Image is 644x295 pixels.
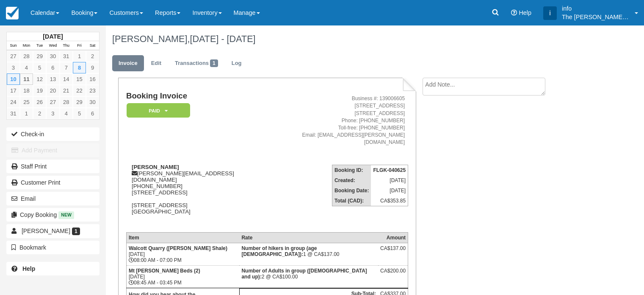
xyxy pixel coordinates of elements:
[7,96,20,108] a: 24
[190,34,255,44] span: [DATE] - [DATE]
[6,7,19,20] img: checkfront-main-nav-mini-logo.png
[33,73,46,85] a: 12
[58,211,74,219] span: New
[60,62,73,73] a: 7
[20,41,33,51] th: Mon
[371,185,408,196] td: [DATE]
[33,51,46,62] a: 29
[126,265,239,288] td: [DATE] 08:45 AM - 03:45 PM
[20,108,33,119] a: 1
[112,34,583,44] h1: [PERSON_NAME],
[33,96,46,108] a: 26
[7,41,20,51] th: Sun
[7,85,20,96] a: 17
[73,51,86,62] a: 1
[373,167,406,173] strong: FLGK-040625
[126,164,268,225] div: [PERSON_NAME][EMAIL_ADDRESS][DOMAIN_NAME] [PHONE_NUMBER] [STREET_ADDRESS] [STREET_ADDRESS] [GEOGR...
[332,165,371,176] th: Booking ID:
[169,55,224,72] a: Transactions1
[46,62,59,73] a: 6
[86,51,99,62] a: 2
[46,96,59,108] a: 27
[543,6,557,20] div: i
[73,73,86,85] a: 15
[6,224,100,238] a: [PERSON_NAME] 1
[126,103,187,118] a: Paid
[73,41,86,51] th: Fri
[60,41,73,51] th: Thu
[86,108,99,119] a: 6
[332,185,371,196] th: Booking Date:
[73,85,86,96] a: 22
[132,164,179,170] strong: [PERSON_NAME]
[272,95,405,146] address: Business #: 139006605 [STREET_ADDRESS] [STREET_ADDRESS] Phone: [PHONE_NUMBER] Toll-free: [PHONE_N...
[239,243,378,265] td: 1 @ CA$137.00
[7,62,20,73] a: 3
[210,59,218,67] span: 1
[33,85,46,96] a: 19
[86,41,99,51] th: Sat
[239,232,378,243] th: Rate
[60,108,73,119] a: 4
[241,268,367,280] strong: Number of Adults in group (19 years old and up)
[60,96,73,108] a: 28
[562,13,630,21] p: The [PERSON_NAME] Shale Geoscience Foundation
[6,192,100,205] button: Email
[562,4,630,13] p: info
[60,85,73,96] a: 21
[46,108,59,119] a: 3
[126,243,239,265] td: [DATE] 08:00 AM - 07:00 PM
[378,232,408,243] th: Amount
[6,241,100,254] button: Bookmark
[46,51,59,62] a: 30
[126,92,268,101] h1: Booking Invoice
[380,268,406,281] div: CA$200.00
[129,268,200,274] strong: Mt [PERSON_NAME] Beds (2)
[86,73,99,85] a: 16
[43,33,63,40] strong: [DATE]
[371,196,408,206] td: CA$353.85
[6,143,100,157] button: Add Payment
[380,245,406,258] div: CA$137.00
[511,10,517,16] i: Help
[46,41,59,51] th: Wed
[6,262,100,275] a: Help
[22,265,35,272] b: Help
[7,73,20,85] a: 10
[7,51,20,62] a: 27
[129,245,227,251] strong: Walcott Quarry ([PERSON_NAME] Shale)
[225,55,248,72] a: Log
[73,96,86,108] a: 29
[86,85,99,96] a: 23
[20,73,33,85] a: 11
[60,73,73,85] a: 14
[6,127,100,141] button: Check-in
[332,175,371,185] th: Created:
[6,160,100,173] a: Staff Print
[33,62,46,73] a: 5
[60,51,73,62] a: 31
[519,9,531,16] span: Help
[46,85,59,96] a: 20
[239,265,378,288] td: 2 @ CA$100.00
[20,51,33,62] a: 28
[371,175,408,185] td: [DATE]
[20,85,33,96] a: 18
[6,176,100,189] a: Customer Print
[46,73,59,85] a: 13
[112,55,144,72] a: Invoice
[6,208,100,222] button: Copy Booking New
[73,108,86,119] a: 5
[20,96,33,108] a: 25
[72,228,80,235] span: 1
[126,232,239,243] th: Item
[20,62,33,73] a: 4
[33,41,46,51] th: Tue
[86,96,99,108] a: 30
[241,245,317,257] strong: Number of hikers in group (age 8 - 75)
[127,103,190,118] em: Paid
[22,228,70,234] span: [PERSON_NAME]
[86,62,99,73] a: 9
[73,62,86,73] a: 8
[7,108,20,119] a: 31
